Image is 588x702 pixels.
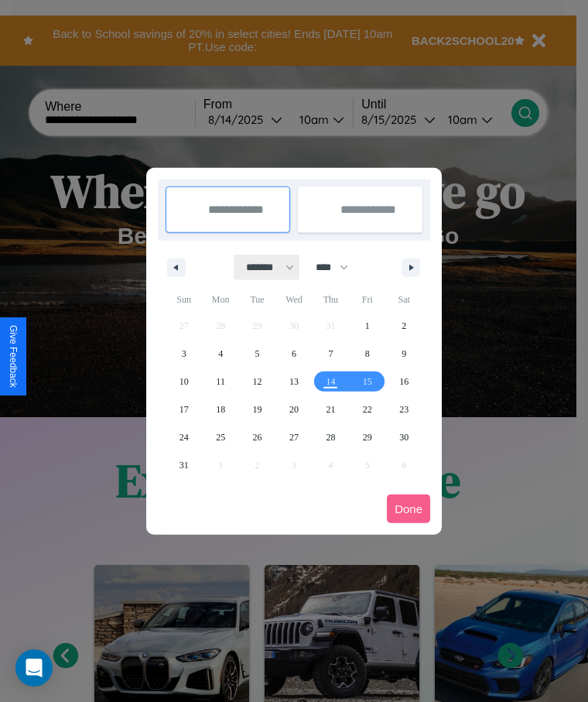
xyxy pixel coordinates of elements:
button: 11 [202,368,238,396]
button: 25 [202,423,238,451]
span: 28 [326,423,335,451]
button: 21 [313,396,349,423]
span: 4 [218,340,223,368]
button: 7 [313,340,349,368]
button: 16 [386,368,422,396]
span: 3 [182,340,186,368]
button: 10 [166,368,202,396]
span: 6 [292,340,296,368]
span: 17 [179,396,189,423]
span: 7 [328,340,333,368]
button: 9 [386,340,422,368]
button: 19 [239,396,275,423]
button: Done [387,495,430,523]
span: 30 [399,423,409,451]
span: 31 [179,451,189,479]
button: 2 [386,312,422,340]
button: 5 [239,340,275,368]
span: 27 [289,423,299,451]
button: 27 [275,423,312,451]
button: 8 [349,340,385,368]
span: Fri [349,287,385,312]
span: 16 [399,368,409,396]
span: 13 [289,368,299,396]
button: 6 [275,340,312,368]
button: 12 [239,368,275,396]
span: 1 [365,312,370,340]
span: 2 [402,312,406,340]
span: 29 [363,423,372,451]
button: 20 [275,396,312,423]
span: Thu [313,287,349,312]
span: 20 [289,396,299,423]
span: 12 [253,368,262,396]
button: 29 [349,423,385,451]
span: 11 [216,368,225,396]
button: 3 [166,340,202,368]
button: 23 [386,396,422,423]
button: 17 [166,396,202,423]
button: 15 [349,368,385,396]
span: 5 [255,340,260,368]
span: 15 [363,368,372,396]
span: 21 [326,396,335,423]
span: Sun [166,287,202,312]
span: 18 [216,396,225,423]
button: 22 [349,396,385,423]
span: Mon [202,287,238,312]
span: 23 [399,396,409,423]
span: 22 [363,396,372,423]
button: 30 [386,423,422,451]
span: Sat [386,287,422,312]
button: 4 [202,340,238,368]
span: 14 [326,368,335,396]
span: 26 [253,423,262,451]
button: 1 [349,312,385,340]
span: 25 [216,423,225,451]
button: 24 [166,423,202,451]
div: Give Feedback [8,325,19,388]
span: 19 [253,396,262,423]
div: Open Intercom Messenger [15,649,53,687]
button: 26 [239,423,275,451]
button: 13 [275,368,312,396]
button: 28 [313,423,349,451]
span: 24 [179,423,189,451]
button: 14 [313,368,349,396]
span: Tue [239,287,275,312]
span: 9 [402,340,406,368]
span: 8 [365,340,370,368]
span: Wed [275,287,312,312]
span: 10 [179,368,189,396]
button: 18 [202,396,238,423]
button: 31 [166,451,202,479]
